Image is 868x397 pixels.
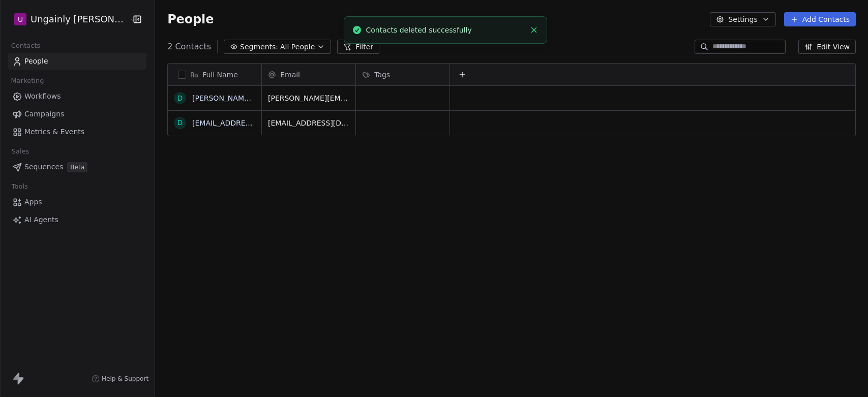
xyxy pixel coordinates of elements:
div: Tags [356,64,450,85]
button: Close toast [527,23,541,37]
span: Apps [24,197,42,207]
div: d [177,117,183,128]
span: Marketing [7,73,48,88]
a: SequencesBeta [8,159,146,175]
span: Tools [7,179,32,194]
span: All People [280,42,315,52]
button: Filter [337,40,379,54]
a: Workflows [8,88,146,105]
span: [PERSON_NAME][EMAIL_ADDRESS][DOMAIN_NAME] [268,93,349,103]
span: People [24,56,48,67]
a: Campaigns [8,106,146,123]
button: Settings [710,12,775,26]
a: [EMAIL_ADDRESS][DOMAIN_NAME] [192,119,317,127]
span: Contacts [7,38,45,53]
a: [PERSON_NAME][EMAIL_ADDRESS][DOMAIN_NAME] [192,94,376,102]
span: Metrics & Events [24,127,84,137]
a: Metrics & Events [8,124,146,140]
span: [EMAIL_ADDRESS][DOMAIN_NAME] [268,118,349,128]
div: d [177,93,183,104]
button: Edit View [798,40,856,54]
span: Segments: [240,42,278,52]
a: Apps [8,194,146,210]
span: Workflows [24,91,61,102]
a: People [8,53,146,70]
div: grid [168,86,262,389]
span: Sales [7,144,34,159]
a: AI Agents [8,211,146,228]
span: Beta [67,162,87,172]
span: 2 Contacts [167,41,211,53]
iframe: Intercom live chat [833,362,858,387]
span: Help & Support [102,375,148,383]
button: Add Contacts [784,12,856,26]
span: Sequences [24,162,63,172]
span: Full Name [202,70,238,80]
span: People [167,12,214,27]
div: grid [262,86,856,389]
button: UUngainly [PERSON_NAME] [12,11,123,28]
span: AI Agents [24,215,58,225]
div: Contacts deleted successfully [366,25,525,36]
span: Campaigns [24,109,64,119]
span: Email [280,70,300,80]
span: U [18,14,23,24]
div: Full Name [168,64,261,85]
a: Help & Support [92,375,148,383]
span: Ungainly [PERSON_NAME] [31,13,127,26]
span: Tags [374,70,390,80]
div: Email [262,64,355,85]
